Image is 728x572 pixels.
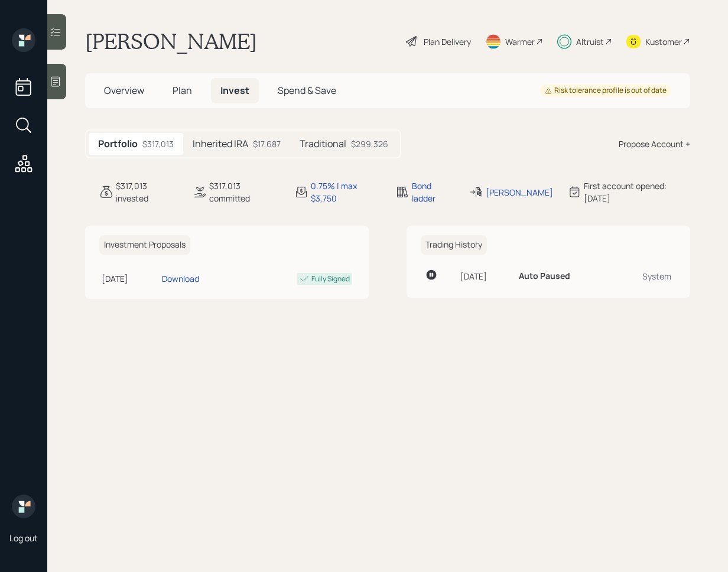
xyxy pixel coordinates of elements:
div: [DATE] [102,272,157,285]
div: [PERSON_NAME] [486,186,553,199]
div: 0.75% | max $3,750 [311,180,382,204]
div: Download [162,272,199,285]
div: System [618,270,671,282]
div: [DATE] [460,270,509,282]
div: Altruist [576,35,604,48]
div: First account opened: [DATE] [584,180,690,204]
div: $299,326 [351,138,388,150]
h6: Investment Proposals [99,235,190,255]
div: $317,013 committed [209,180,280,204]
span: Overview [104,84,144,97]
span: Spend & Save [278,84,336,97]
div: Bond ladder [412,180,454,204]
div: Warmer [505,35,535,48]
div: Fully Signed [311,274,350,284]
div: $17,687 [253,138,281,150]
h1: [PERSON_NAME] [85,28,257,54]
h5: Portfolio [98,138,138,149]
span: Plan [173,84,192,97]
h6: Trading History [421,235,487,255]
div: Log out [9,532,38,544]
span: Invest [220,84,249,97]
img: retirable_logo.png [12,495,35,518]
div: $317,013 invested [116,180,178,204]
div: Propose Account + [619,138,690,150]
div: $317,013 [142,138,174,150]
div: Risk tolerance profile is out of date [545,86,667,96]
h6: Auto Paused [519,271,570,281]
h5: Traditional [300,138,346,149]
h5: Inherited IRA [193,138,248,149]
div: Plan Delivery [424,35,471,48]
div: Kustomer [645,35,682,48]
